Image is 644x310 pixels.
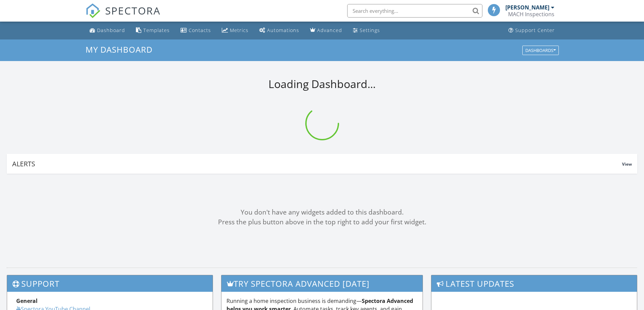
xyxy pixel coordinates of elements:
a: Support Center [506,24,557,37]
div: Settings [360,27,380,33]
a: Metrics [219,24,251,37]
a: SPECTORA [86,9,161,23]
a: Contacts [178,24,214,37]
img: The Best Home Inspection Software - Spectora [86,3,100,18]
div: Contacts [189,27,211,33]
a: Automations (Basic) [257,24,302,37]
div: Alerts [12,159,622,168]
span: View [622,161,632,167]
a: Advanced [307,24,345,37]
a: Templates [133,24,172,37]
div: Dashboards [525,48,556,53]
h3: Try spectora advanced [DATE] [221,275,423,292]
strong: General [16,297,38,305]
div: Advanced [317,27,342,33]
div: MACH Inspections [508,11,554,18]
span: SPECTORA [105,3,161,18]
div: [PERSON_NAME] [505,4,549,11]
a: Settings [350,24,383,37]
div: Templates [143,27,170,33]
div: Dashboard [97,27,125,33]
div: You don't have any widgets added to this dashboard. [7,207,637,217]
input: Search everything... [347,4,482,18]
h3: Latest Updates [431,275,637,292]
a: Dashboard [87,24,128,37]
h3: Support [7,275,213,292]
div: Metrics [230,27,248,33]
div: Press the plus button above in the top right to add your first widget. [7,217,637,227]
button: Dashboards [522,46,559,55]
span: My Dashboard [86,44,152,55]
div: Support Center [515,27,555,33]
div: Automations [267,27,299,33]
